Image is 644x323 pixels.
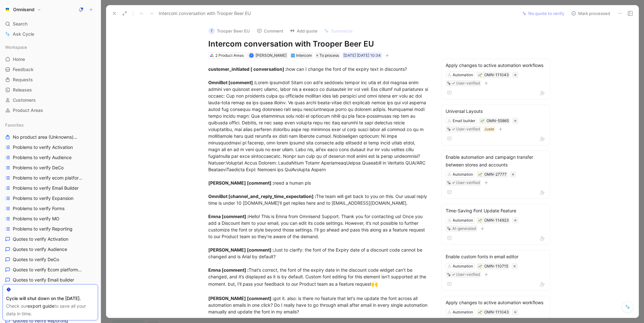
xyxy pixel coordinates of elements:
img: Omnisend [4,6,11,13]
span: Quotes to verify Ecom platforms [13,267,83,273]
div: 🌱 [478,73,482,77]
div: User-verified [456,80,480,86]
div: OMN-27777 [484,171,507,178]
span: Problems to verify Email Builder [13,185,79,191]
a: Problems to verify MO [3,214,98,224]
span: 🙌 [371,281,378,287]
a: Quotes to verify Activation [3,234,98,244]
div: Automation [453,309,473,315]
div: Apply changes to active automation workflows [446,299,546,306]
span: Problems to verify MO [13,216,59,222]
img: 🌱 [478,173,482,177]
div: Cycle will shut down on the [DATE]. [6,295,95,302]
span: Summarize [331,28,353,34]
div: User-verified [456,180,480,186]
img: 🌱 [478,311,482,314]
a: Problems to verify Expansion [3,194,98,203]
div: OMN-55865 [487,118,509,124]
div: Intercom [296,52,312,59]
span: Problems to verify Reporting [13,226,73,232]
a: Problems to verify ecom platforms [3,173,98,183]
div: T [209,28,215,34]
button: 🌱 [478,264,482,268]
div: Workspace [3,42,98,52]
span: [PERSON_NAME] [256,53,287,58]
button: 🌱 [478,172,482,177]
strong: customer_initiated [ conversation] : [208,66,287,72]
button: Mark processed [568,9,613,18]
div: Time-Saving Font Update Feature [446,207,546,215]
span: No product area (Unknowns) [13,134,82,141]
a: Problems to verify Forms [3,204,98,213]
img: 🌱 [478,219,482,223]
span: Customers [13,97,36,103]
a: Problems to verify DeCo [3,163,98,173]
a: Product Areas [3,106,98,115]
div: Automation [453,72,473,78]
span: Problems to verify Forms [13,205,65,212]
div: Juste [484,126,494,132]
div: Automation [453,171,473,178]
a: Problems to verify Activation [3,143,98,152]
span: Requests [13,77,33,83]
span: Quotes to verify Email builder [13,277,74,283]
img: 🌱 [478,265,482,268]
button: TTrooper Beer EU [206,26,253,36]
strong: [PERSON_NAME] [comment] : [208,296,274,301]
h1: Omnisend [13,7,34,12]
div: 2 Product Areas [215,52,244,59]
button: Add quote [287,26,320,35]
strong: Emna [comment] : [208,214,249,219]
span: Problems to verify Expansion [13,195,73,202]
div: To process [315,52,340,59]
span: To process [319,52,339,59]
a: Customers [3,95,98,105]
div: Universal Layouts [446,107,546,115]
h1: Intercom conversation with Trooper Beer EU [208,39,429,49]
div: OMN-114923 [484,217,509,224]
a: Home [3,55,98,64]
span: Releases [13,87,32,93]
a: Problems to verify Email Builder [3,183,98,193]
strong: OmniBot [comment] : [208,80,255,85]
a: Quotes to verify Audience [3,245,98,254]
span: Feedback [13,66,34,73]
div: 🌱 [478,218,482,223]
div: Enable custom fonts in email editor [446,253,546,261]
a: Requests [3,75,98,84]
div: OMN-111043 [484,309,509,315]
div: Email builder [453,118,475,124]
div: [DATE] [DATE] 10:34 [343,52,381,59]
div: OMN-111043 [484,72,509,78]
span: Other [83,268,93,272]
div: Apply changes to active automation workflows [446,62,546,69]
strong: Emna [comment] : [208,267,249,273]
span: Product Areas [13,107,43,114]
span: Workspace [5,44,27,50]
div: Automation [453,217,473,224]
a: Problems to verify Reporting [3,224,98,234]
div: User-verified [456,271,480,278]
div: User-verified [456,126,480,132]
a: Releases [3,85,98,95]
button: 🌱 [478,310,482,314]
span: Problems to verify Audience [13,154,72,161]
button: No quote to verify [519,9,567,18]
div: Favorites [3,120,98,130]
a: Quotes to verify DeCo [3,255,98,264]
span: Favorites [5,122,24,128]
div: AI-generated [452,225,476,232]
a: Ask Cycle [3,29,98,39]
img: 🌱 [478,73,482,77]
button: 🌱 [480,119,485,123]
div: Search [3,19,98,29]
div: Enable automation and campaign transfer between stores and accounts [446,153,546,169]
a: export guide [27,303,54,309]
button: Summarize [321,26,356,35]
span: Problems to verify DeCo [13,165,64,171]
div: Check our to save all your data in time. [6,302,95,318]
